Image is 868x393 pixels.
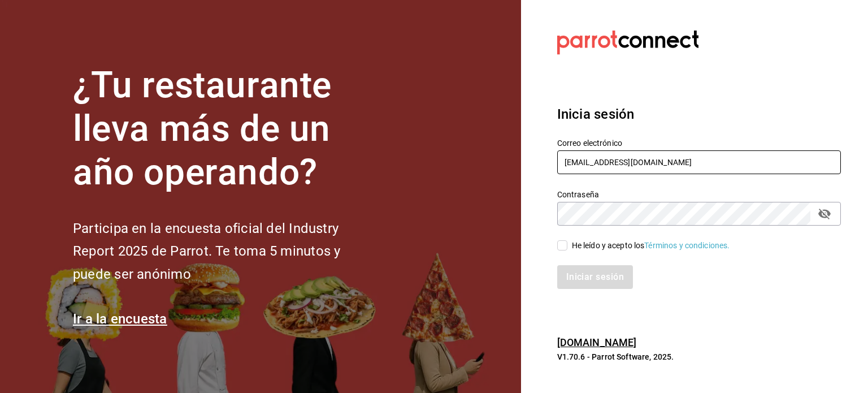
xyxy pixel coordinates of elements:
[557,351,841,362] p: V1.70.6 - Parrot Software, 2025.
[557,104,841,124] h3: Inicia sesión
[557,191,841,198] label: Contraseña
[557,139,841,147] label: Correo electrónico
[572,240,730,252] div: He leído y acepto los
[73,64,378,194] h1: ¿Tu restaurante lleva más de un año operando?
[557,150,841,174] input: Ingresa tu correo electrónico
[73,217,378,286] h2: Participa en la encuesta oficial del Industry Report 2025 de Parrot. Te toma 5 minutos y puede se...
[815,204,834,223] button: passwordField
[557,336,637,348] a: [DOMAIN_NAME]
[644,241,730,250] a: Términos y condiciones.
[73,311,167,327] a: Ir a la encuesta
